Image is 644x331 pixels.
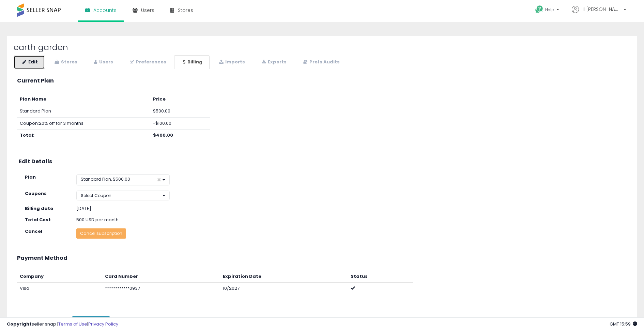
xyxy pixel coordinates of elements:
td: Standard Plan [17,105,150,118]
h2: earth garden [14,43,630,52]
span: Accounts [93,7,117,14]
a: Preferences [121,55,173,69]
strong: Total Cost [25,216,51,223]
strong: Copyright [7,321,32,327]
span: 2025-09-10 15:59 GMT [610,321,637,327]
span: Users [141,7,154,14]
span: Stores [178,7,193,14]
button: Standard Plan, $500.00 × [76,174,170,185]
div: seller snap | | [7,321,118,328]
strong: Billing date [25,205,53,212]
td: Visa [17,283,102,295]
h3: Payment Method [17,255,627,261]
b: Total: [20,132,34,138]
th: Card Number [102,271,220,283]
strong: Cancel [25,228,42,235]
a: Prefs Audits [294,55,347,69]
th: Price [150,93,200,105]
b: $400.00 [153,132,173,138]
i: Get Help [535,5,543,14]
h3: Edit Details [19,159,625,165]
td: -$100.00 [150,117,200,130]
a: Users [85,55,120,69]
span: Help [545,7,554,13]
a: Billing [174,55,210,69]
a: Edit [14,55,45,69]
th: Plan Name [17,93,150,105]
h3: Current Plan [17,78,627,84]
th: Company [17,271,102,283]
button: Select Coupon [76,191,170,200]
button: Cancel subscription [76,228,126,239]
span: × [157,176,161,183]
td: Coupon: 20% off for 3 months [17,117,150,130]
div: [DATE] [76,206,220,212]
strong: Coupons [25,190,47,197]
a: Terms of Use [58,321,87,327]
a: Stores [46,55,85,69]
th: Status [348,271,413,283]
td: 10/2027 [220,283,348,295]
a: Hi [PERSON_NAME] [572,6,626,21]
a: Privacy Policy [88,321,118,327]
span: Hi [PERSON_NAME] [581,6,622,13]
th: Expiration Date [220,271,348,283]
div: 500 USD per month [71,217,225,223]
a: Imports [210,55,252,69]
a: Exports [253,55,294,69]
button: Show Invoices [72,316,110,326]
span: Standard Plan, $500.00 [81,176,130,182]
td: $500.00 [150,105,200,118]
span: Select Coupon [81,193,111,198]
strong: Plan [25,174,36,180]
